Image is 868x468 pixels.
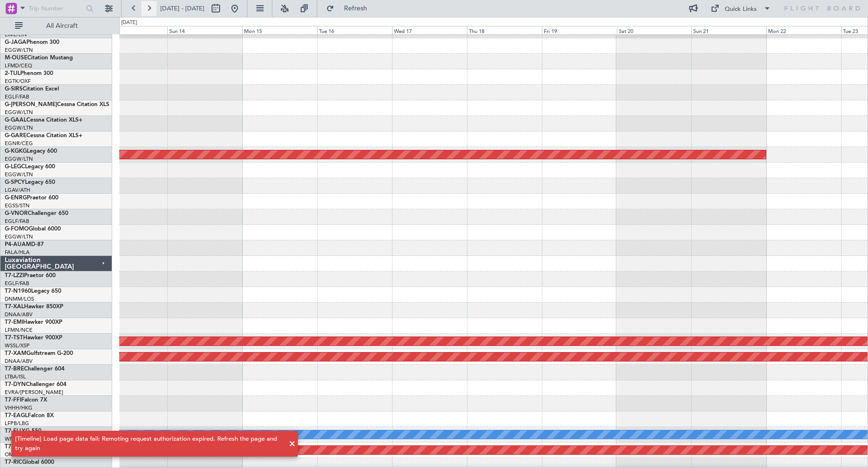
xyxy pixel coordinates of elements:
div: Wed 17 [392,26,467,34]
span: T7-N1960 [5,288,31,294]
a: T7-N1960Legacy 650 [5,288,61,294]
a: DNAA/ABV [5,358,33,365]
a: G-SIRSCitation Excel [5,86,59,92]
a: G-[PERSON_NAME]Cessna Citation XLS [5,102,109,107]
span: Refresh [336,5,376,12]
a: LIML/LIN [5,31,27,38]
span: [DATE] - [DATE] [160,4,205,13]
span: G-VNOR [5,211,28,216]
div: [DATE] [121,19,137,27]
a: EGGW/LTN [5,124,33,131]
a: T7-XAMGulfstream G-200 [5,351,73,356]
div: Sat 13 [93,26,168,34]
span: G-GARE [5,133,26,139]
a: EGGW/LTN [5,156,33,163]
span: G-[PERSON_NAME] [5,102,57,107]
span: T7-DYN [5,382,26,387]
a: FALA/HLA [5,249,30,256]
a: G-GAALCessna Citation XLS+ [5,117,82,123]
a: LGAV/ATH [5,187,30,194]
a: T7-EAGLFalcon 8X [5,413,54,419]
span: G-GAAL [5,117,26,123]
span: M-OUSE [5,55,27,61]
span: T7-FFI [5,397,21,403]
a: G-GARECessna Citation XLS+ [5,133,82,139]
a: WSSL/XSP [5,342,30,349]
span: G-FOMO [5,226,29,232]
a: T7-XALHawker 850XP [5,304,63,310]
a: T7-TSTHawker 900XP [5,335,62,341]
div: Sat 20 [617,26,692,34]
div: [Timeline] Load page data fail: Remoting request authorization expired. Refresh the page and try ... [15,435,284,453]
a: G-FOMOGlobal 6000 [5,226,61,232]
span: T7-XAM [5,351,26,356]
span: T7-EAGL [5,413,28,419]
a: EGGW/LTN [5,109,33,116]
div: Sun 21 [691,26,766,34]
a: G-ENRGPraetor 600 [5,195,58,201]
span: G-SIRS [5,86,23,92]
a: G-SPCYLegacy 650 [5,180,55,185]
span: T7-XAL [5,304,24,310]
span: G-LEGC [5,164,25,170]
a: T7-BREChallenger 604 [5,366,65,372]
div: Fri 19 [542,26,617,34]
span: T7-BRE [5,366,24,372]
span: G-KGKG [5,148,27,154]
a: EGTK/OXF [5,78,31,85]
button: Refresh [322,1,378,16]
button: Quick Links [706,1,776,16]
a: G-LEGCLegacy 600 [5,164,55,170]
a: P4-AUAMD-87 [5,242,44,247]
a: T7-EMIHawker 900XP [5,320,62,325]
a: 2-TIJLPhenom 300 [5,71,53,76]
a: G-JAGAPhenom 300 [5,40,59,45]
a: T7-DYNChallenger 604 [5,382,66,387]
a: LTBA/ISL [5,373,26,380]
a: G-VNORChallenger 650 [5,211,68,216]
a: EGNR/CEG [5,140,33,147]
a: LFMN/NCE [5,327,33,334]
div: Mon 22 [766,26,841,34]
a: EGLF/FAB [5,218,29,225]
a: LFMD/CEQ [5,62,32,69]
button: All Aircraft [10,18,102,33]
a: EGGW/LTN [5,233,33,240]
a: T7-LZZIPraetor 600 [5,273,56,279]
span: T7-LZZI [5,273,24,279]
a: DNAA/ABV [5,311,33,318]
a: VHHH/HKG [5,404,33,411]
a: EVRA/[PERSON_NAME] [5,389,63,396]
div: Mon 15 [242,26,317,34]
a: DNMM/LOS [5,296,34,303]
div: Thu 18 [467,26,542,34]
div: Quick Links [725,5,757,14]
span: G-ENRG [5,195,27,201]
span: G-SPCY [5,180,25,185]
span: T7-TST [5,335,23,341]
div: Sun 14 [167,26,242,34]
span: 2-TIJL [5,71,20,76]
span: All Aircraft [25,23,99,29]
a: EGSS/STN [5,202,30,209]
div: Tue 16 [317,26,392,34]
a: T7-FFIFalcon 7X [5,397,47,403]
a: EGGW/LTN [5,47,33,54]
a: EGGW/LTN [5,171,33,178]
a: EGLF/FAB [5,280,29,287]
span: T7-EMI [5,320,23,325]
a: M-OUSECitation Mustang [5,55,73,61]
span: P4-AUA [5,242,26,247]
span: G-JAGA [5,40,26,45]
a: EGLF/FAB [5,93,29,100]
a: G-KGKGLegacy 600 [5,148,57,154]
input: Trip Number [29,1,83,16]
